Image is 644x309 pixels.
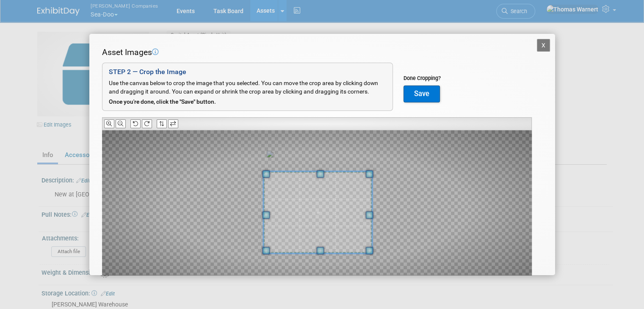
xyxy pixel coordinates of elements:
[109,98,386,106] div: Once you're done, click the "Save" button.
[537,39,550,52] button: X
[168,119,178,128] button: Flip Horizontally
[404,86,440,102] button: Save
[142,119,152,128] button: Rotate Clockwise
[116,119,126,128] button: Zoom Out
[102,47,532,58] div: Asset Images
[157,119,167,128] button: Flip Vertically
[130,119,141,128] button: Rotate Counter-clockwise
[109,67,386,77] div: STEP 2 — Crop the Image
[404,74,441,82] div: Done Cropping?
[104,119,114,128] button: Zoom In
[109,80,378,95] span: Use the canvas below to crop the image that you selected. You can move the crop area by clicking ...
